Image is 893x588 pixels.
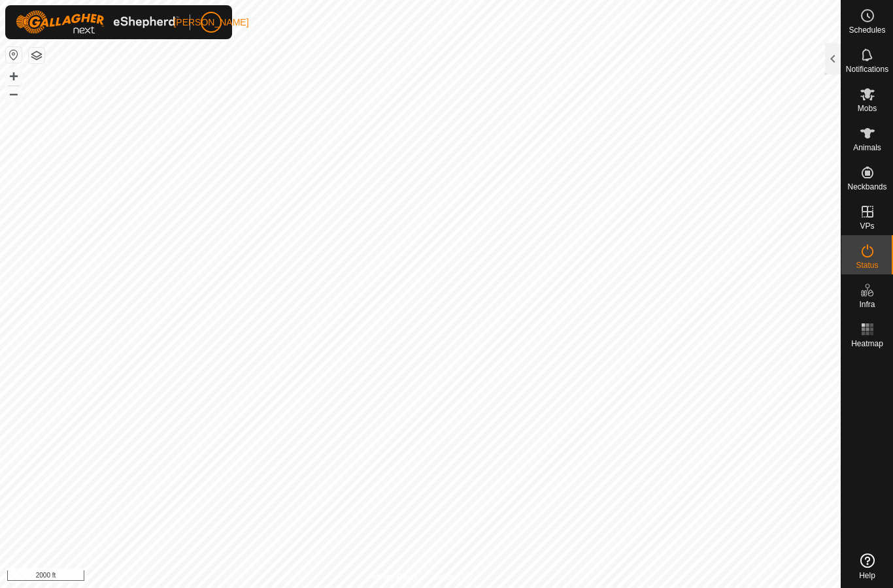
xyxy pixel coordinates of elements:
span: Notifications [846,65,888,73]
span: Help [859,572,875,580]
span: Animals [853,144,881,152]
button: – [6,86,22,101]
span: Schedules [849,26,885,34]
span: Neckbands [847,183,886,191]
button: Reset Map [6,47,22,63]
button: Map Layers [29,48,44,63]
a: Contact Us [433,571,472,583]
a: Help [841,548,893,585]
img: Gallagher Logo [16,10,179,34]
a: Privacy Policy [369,571,418,583]
span: VPs [860,222,874,230]
button: + [6,69,22,84]
span: Heatmap [851,340,883,348]
span: Status [856,261,878,269]
span: [PERSON_NAME] [173,16,248,29]
span: Infra [859,301,875,308]
span: Mobs [858,105,877,112]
